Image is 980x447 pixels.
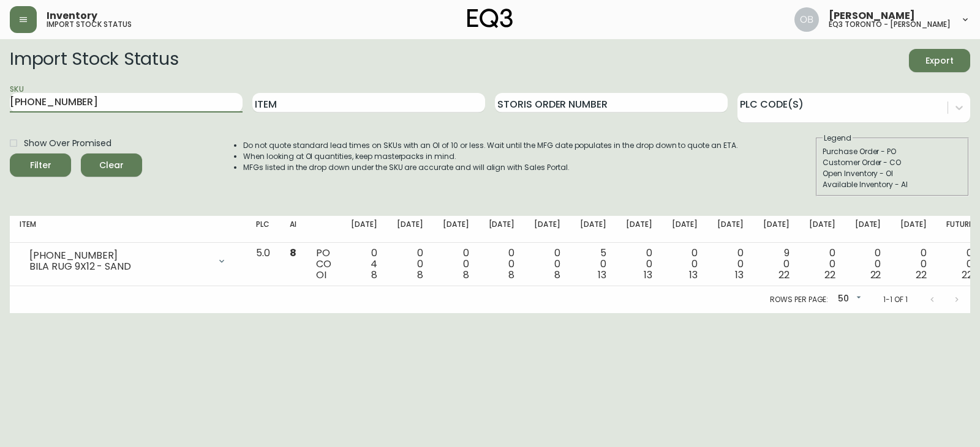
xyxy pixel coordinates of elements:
[371,268,377,282] span: 8
[397,248,423,281] div: 0 0
[91,158,132,173] span: Clear
[833,289,864,309] div: 50
[919,53,960,68] span: Export
[916,268,927,282] span: 22
[870,268,881,282] span: 22
[443,248,469,281] div: 0 0
[246,216,280,243] th: PLC
[467,9,513,28] img: logo
[280,216,306,243] th: AI
[243,162,738,173] li: MFGs listed in the drop down under the SKU are accurate and will align with Sales Portal.
[290,246,296,260] span: 8
[662,216,708,243] th: [DATE]
[508,268,514,282] span: 8
[855,248,881,281] div: 0 0
[823,146,962,157] div: Purchase Order - PO
[316,268,326,282] span: OI
[946,248,973,281] div: 0 0
[823,133,853,144] legend: Legend
[81,153,142,177] button: Clear
[351,248,377,281] div: 0 4
[580,248,606,281] div: 5 0
[626,248,652,281] div: 0 0
[778,268,790,282] span: 22
[341,216,387,243] th: [DATE]
[316,248,331,281] div: PO CO
[10,49,178,72] h2: Import Stock Status
[433,216,479,243] th: [DATE]
[10,216,246,243] th: Item
[570,216,616,243] th: [DATE]
[717,248,744,281] div: 0 0
[24,137,111,150] span: Show Over Promised
[829,11,915,21] span: [PERSON_NAME]
[883,294,908,305] p: 1-1 of 1
[554,268,560,282] span: 8
[823,168,962,179] div: Open Inventory - OI
[909,49,970,72] button: Export
[20,248,236,275] div: [PHONE_NUMBER]BILA RUG 9X12 - SAND
[243,140,738,151] li: Do not quote standard lead times on SKUs with an OI of 10 or less. Wait until the MFG date popula...
[735,268,744,282] span: 13
[707,216,753,243] th: [DATE]
[47,21,132,28] h5: import stock status
[824,268,835,282] span: 22
[47,11,97,21] span: Inventory
[489,248,515,281] div: 0 0
[763,248,790,281] div: 9 0
[246,243,280,286] td: 5.0
[891,216,937,243] th: [DATE]
[794,7,819,32] img: 8e0065c524da89c5c924d5ed86cfe468
[243,151,738,162] li: When looking at OI quantities, keep masterpacks in mind.
[823,157,962,168] div: Customer Order - CO
[799,216,845,243] th: [DATE]
[672,248,698,281] div: 0 0
[900,248,927,281] div: 0 0
[10,153,71,177] button: Filter
[845,216,891,243] th: [DATE]
[598,268,606,282] span: 13
[770,294,828,305] p: Rows per page:
[962,268,973,282] span: 22
[29,250,209,261] div: [PHONE_NUMBER]
[479,216,525,243] th: [DATE]
[463,268,469,282] span: 8
[534,248,560,281] div: 0 0
[753,216,799,243] th: [DATE]
[417,268,423,282] span: 8
[387,216,433,243] th: [DATE]
[823,179,962,190] div: Available Inventory - AI
[809,248,835,281] div: 0 0
[644,268,652,282] span: 13
[829,21,951,28] h5: eq3 toronto - [PERSON_NAME]
[29,261,209,272] div: BILA RUG 9X12 - SAND
[524,216,570,243] th: [DATE]
[689,268,698,282] span: 13
[616,216,662,243] th: [DATE]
